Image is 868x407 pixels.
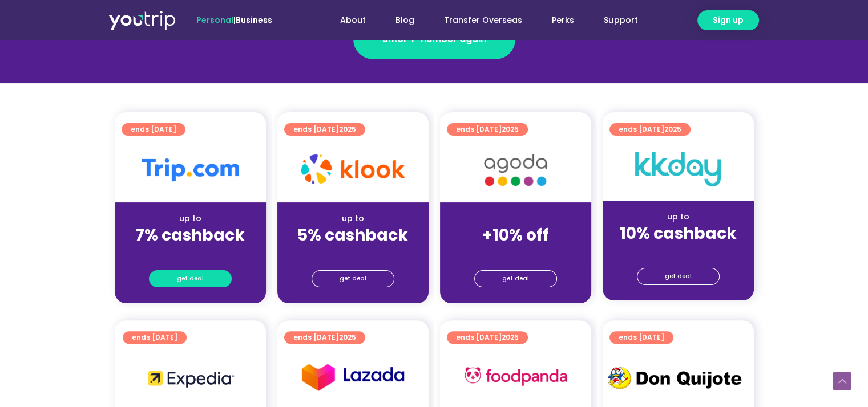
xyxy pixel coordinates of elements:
span: ends [DATE] [456,123,519,136]
span: ends [DATE] [619,123,681,136]
span: 2025 [664,124,681,134]
a: Transfer Overseas [429,10,537,31]
a: get deal [637,268,720,285]
span: Personal [196,14,233,26]
a: ends [DATE] [609,331,673,344]
span: | [196,14,272,26]
span: Sign up [713,14,744,26]
span: ends [DATE] [293,123,356,136]
div: (for stays only) [124,246,257,258]
a: About [325,10,381,31]
strong: 10% cashback [620,222,737,245]
span: up to [505,213,526,224]
a: get deal [149,270,232,287]
span: ends [DATE] [619,331,664,344]
div: up to [286,213,419,225]
strong: +10% off [482,224,549,246]
a: Sign up [697,10,759,30]
div: (for stays only) [286,246,419,258]
span: 2025 [339,124,356,134]
div: up to [124,213,257,225]
a: ends [DATE]2025 [609,123,691,136]
span: get deal [665,268,692,284]
strong: 7% cashback [135,224,245,246]
a: Support [589,10,652,31]
a: Perks [537,10,589,31]
nav: Menu [303,10,652,31]
span: 2025 [502,332,519,342]
span: ends [DATE] [456,331,519,344]
a: Blog [381,10,429,31]
a: ends [DATE] [122,123,185,136]
a: get deal [312,270,394,287]
a: Business [236,14,272,26]
span: get deal [340,271,366,287]
a: ends [DATE]2025 [447,331,528,344]
span: ends [DATE] [132,331,177,344]
a: ends [DATE]2025 [447,123,528,136]
div: up to [612,211,745,223]
a: ends [DATE]2025 [284,123,365,136]
a: ends [DATE]2025 [284,331,365,344]
div: (for stays only) [449,246,582,258]
div: (for stays only) [612,244,745,256]
a: ends [DATE] [123,331,187,344]
span: ends [DATE] [131,123,176,136]
strong: 5% cashback [297,224,408,246]
span: 2025 [502,124,519,134]
span: get deal [177,271,204,287]
span: ends [DATE] [293,331,356,344]
span: 2025 [339,332,356,342]
a: get deal [474,270,557,287]
span: get deal [502,271,529,287]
